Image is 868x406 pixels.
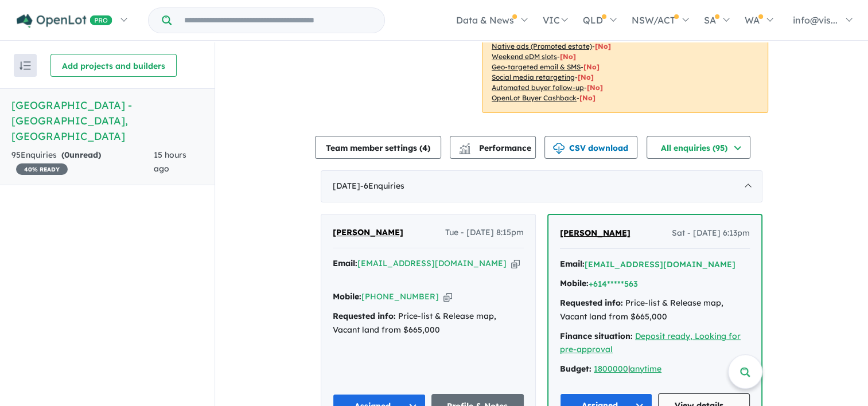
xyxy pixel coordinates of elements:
span: [No] [579,93,595,102]
button: All enquiries (95) [647,136,750,159]
strong: Requested info: [560,298,623,308]
span: 4 [422,143,427,153]
span: Sat - [DATE] 6:13pm [672,227,750,240]
button: Add projects and builders [50,54,177,77]
u: Native ads (Promoted estate) [492,42,592,50]
a: 1800000 [594,364,628,374]
u: Weekend eDM slots [492,52,557,61]
span: [PERSON_NAME] [560,228,630,238]
a: [PERSON_NAME] [333,226,403,240]
span: 0 [64,150,69,160]
span: [No] [595,42,611,50]
a: [PERSON_NAME] [560,227,630,240]
button: CSV download [544,136,637,159]
u: Social media retargeting [492,73,575,81]
div: 95 Enquir ies [11,149,154,176]
span: 15 hours ago [154,150,186,174]
strong: Email: [333,258,357,268]
span: info@vis... [793,14,838,26]
img: bar-chart.svg [459,146,470,154]
span: - 6 Enquir ies [360,181,404,191]
strong: Email: [560,259,585,269]
a: Deposit ready, Looking for pre-approval [560,331,741,355]
div: [DATE] [321,170,762,202]
strong: ( unread) [61,150,101,160]
strong: Mobile: [560,278,589,288]
span: Performance [461,143,531,153]
span: [No] [587,83,603,92]
button: Copy [511,257,520,270]
div: Price-list & Release map, Vacant land from $665,000 [333,310,524,337]
a: [PHONE_NUMBER] [361,291,439,302]
strong: Budget: [560,364,591,374]
u: OpenLot Buyer Cashback [492,93,577,102]
button: Team member settings (4) [315,136,441,159]
u: Geo-targeted email & SMS [492,63,581,71]
span: [PERSON_NAME] [333,227,403,237]
span: [No] [583,63,600,71]
img: sort.svg [20,61,31,70]
button: Copy [443,291,452,303]
button: Performance [450,136,536,159]
h5: [GEOGRAPHIC_DATA] - [GEOGRAPHIC_DATA] , [GEOGRAPHIC_DATA] [11,97,203,144]
div: Price-list & Release map, Vacant land from $665,000 [560,296,750,324]
span: [No] [560,52,576,61]
a: anytime [630,364,661,374]
span: [No] [578,73,594,81]
strong: Requested info: [333,311,396,321]
img: download icon [553,143,565,154]
div: | [560,362,750,376]
strong: Mobile: [333,291,361,302]
a: [EMAIL_ADDRESS][DOMAIN_NAME] [357,258,507,268]
span: Tue - [DATE] 8:15pm [445,226,524,240]
img: line-chart.svg [460,143,470,149]
u: Automated buyer follow-up [492,83,584,92]
strong: Finance situation: [560,331,633,341]
span: 40 % READY [16,163,68,175]
img: Openlot PRO Logo White [17,14,112,28]
input: Try estate name, suburb, builder or developer [174,8,382,33]
button: [EMAIL_ADDRESS][DOMAIN_NAME] [585,259,735,271]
